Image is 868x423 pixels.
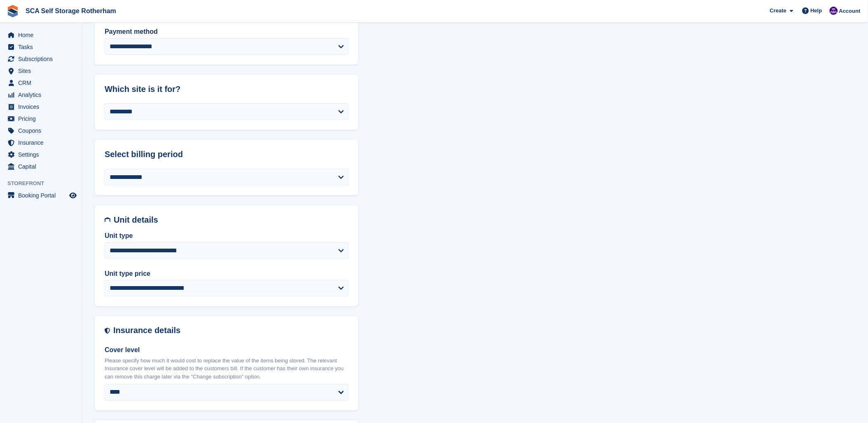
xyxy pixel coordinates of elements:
[18,149,68,160] span: Settings
[4,149,78,160] a: menu
[839,7,861,15] span: Account
[4,89,78,101] a: menu
[811,7,822,15] span: Help
[22,4,119,18] a: SCA Self Storage Rotherham
[105,345,349,355] label: Cover level
[4,113,78,125] a: menu
[105,231,349,241] label: Unit type
[7,179,82,188] span: Storefront
[18,137,68,148] span: Insurance
[7,5,19,17] img: stora-icon-8386f47178a22dfd0bd8f6a31ec36ba5ce8667c1dd55bd0f319d3a0aa187defe.svg
[830,7,838,15] img: Kelly Neesham
[105,150,349,159] h2: Select billing period
[105,357,349,381] p: Please specify how much it would cost to replace the value of the items being stored. The relevan...
[18,125,68,136] span: Coupons
[4,101,78,113] a: menu
[18,29,68,41] span: Home
[18,41,68,53] span: Tasks
[113,326,349,336] h2: Insurance details
[4,53,78,65] a: menu
[68,190,78,200] a: Preview store
[105,85,349,94] h2: Which site is it for?
[4,125,78,136] a: menu
[18,77,68,89] span: CRM
[105,326,110,336] img: insurance-details-icon-731ffda60807649b61249b889ba3c5e2b5c27d34e2e1fb37a309f0fde93ff34a.svg
[18,113,68,125] span: Pricing
[18,190,68,201] span: Booking Portal
[18,101,68,113] span: Invoices
[18,89,68,101] span: Analytics
[105,27,349,37] label: Payment method
[4,29,78,41] a: menu
[105,215,110,225] img: unit-details-icon-595b0c5c156355b767ba7b61e002efae458ec76ed5ec05730b8e856ff9ea34a9.svg
[18,65,68,77] span: Sites
[114,215,349,225] h2: Unit details
[4,190,78,201] a: menu
[4,65,78,77] a: menu
[4,77,78,89] a: menu
[4,41,78,53] a: menu
[105,269,349,279] label: Unit type price
[770,7,786,15] span: Create
[4,137,78,148] a: menu
[4,161,78,172] a: menu
[18,161,68,172] span: Capital
[18,53,68,65] span: Subscriptions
